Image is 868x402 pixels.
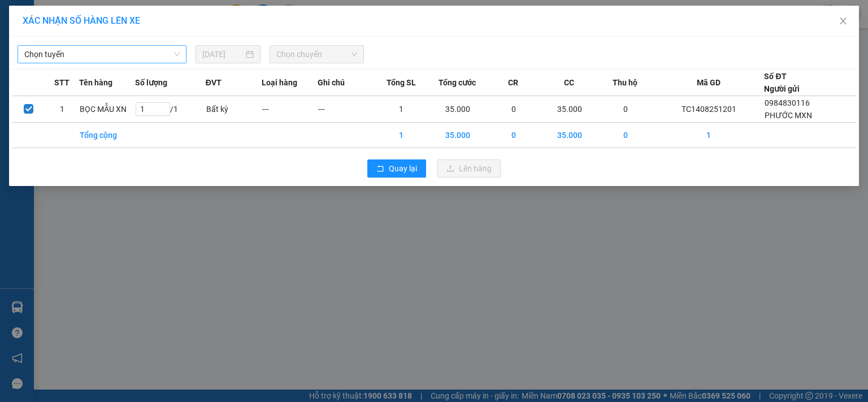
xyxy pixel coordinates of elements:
span: Mã GD [697,76,721,89]
span: Tổng cước [439,76,476,89]
span: ĐVT [206,76,222,89]
td: 1 [374,96,429,123]
td: TC1408251201 [653,96,764,123]
td: 0 [597,96,653,123]
button: rollbackQuay lại [367,159,426,178]
td: 0 [597,123,653,148]
b: GỬI : VP [GEOGRAPHIC_DATA] [14,77,168,115]
span: Tên hàng [79,76,112,89]
button: Close [827,6,859,37]
td: 1 [653,123,764,148]
td: Tổng cộng [79,123,135,148]
td: Bất kỳ [206,96,262,123]
td: 0 [485,123,541,148]
span: Chọn chuyến [276,46,358,63]
td: 35.000 [429,96,485,123]
span: XÁC NHẬN SỐ HÀNG LÊN XE [23,15,140,26]
span: STT [54,76,70,89]
span: CC [564,76,574,89]
span: close [839,16,848,25]
td: --- [318,96,374,123]
td: BỌC MẪU XN [79,96,135,123]
span: 0984830116 [765,98,810,107]
td: 35.000 [429,123,485,148]
td: / 1 [135,96,206,123]
td: 35.000 [541,123,597,148]
td: 1 [45,96,79,123]
span: PHƯỚC MXN [765,111,812,120]
span: Tổng SL [387,76,416,89]
span: rollback [376,165,384,174]
td: 35.000 [541,96,597,123]
span: Thu hộ [613,76,637,89]
span: Số lượng [135,76,167,89]
span: Ghi chú [318,76,345,89]
span: CR [508,76,518,89]
td: 1 [374,123,429,148]
td: --- [262,96,318,123]
img: logo.jpg [14,14,99,71]
span: Loại hàng [262,76,297,89]
span: Chọn tuyến [24,46,180,63]
button: uploadLên hàng [437,159,501,178]
span: Quay lại [389,162,417,175]
input: 14/08/2025 [202,48,244,60]
li: 271 - [PERSON_NAME] - [GEOGRAPHIC_DATA] - [GEOGRAPHIC_DATA] [106,28,472,42]
div: Số ĐT Người gửi [764,70,800,95]
td: 0 [485,96,541,123]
